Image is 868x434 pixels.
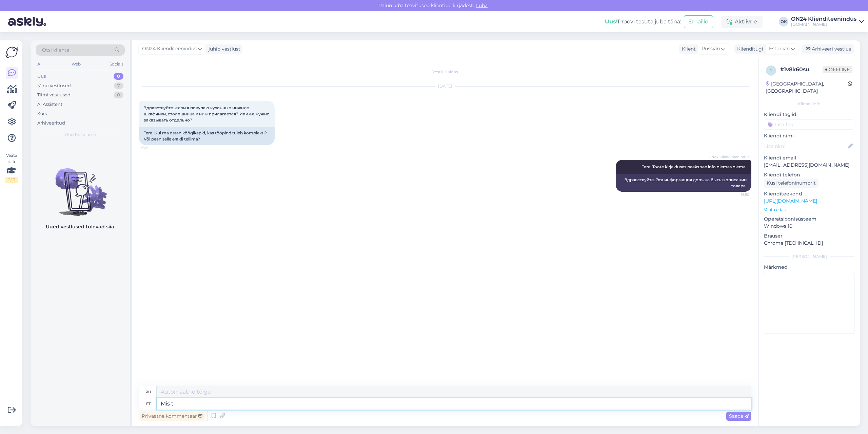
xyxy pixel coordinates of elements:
[37,92,71,98] div: Tiimi vestlused
[474,2,490,8] span: Luba
[684,15,713,28] button: Emailid
[764,101,854,107] div: Kliendi info
[36,60,44,69] div: All
[139,69,751,75] div: Vestlus algas
[146,398,151,410] div: et
[791,22,856,27] div: [DOMAIN_NAME]
[764,223,854,230] p: Windows 10
[764,154,854,162] p: Kliendi email
[114,92,123,98] div: 0
[721,16,763,28] div: Aktiivne
[764,111,854,118] p: Kliendi tag'id
[766,80,848,95] div: [GEOGRAPHIC_DATA], [GEOGRAPHIC_DATA]
[679,45,696,53] div: Klient
[764,253,854,260] div: [PERSON_NAME]
[144,105,271,122] span: Здравствуйте. если я покупаю кухонные нижние шкафчики, столешница к ним прилагается? Или ее нужно...
[605,18,618,25] b: Uus!
[764,232,854,240] p: Brauser
[70,60,82,69] div: Web
[37,101,62,108] div: AI Assistent
[642,164,747,169] span: Tere. Toote kirjelduses peaks see info olemas olema.
[65,132,96,138] span: Uued vestlused
[139,127,275,145] div: Tere. Kui ma ostan köögikapid, kas tööpind tuleb komplekti? Või pean selle eraldi tellima?
[31,156,130,217] img: No chats
[139,412,205,421] div: Privaatne kommentaar
[791,16,856,22] div: ON24 Klienditeenindus
[764,162,854,169] p: [EMAIL_ADDRESS][DOMAIN_NAME]
[764,198,817,204] a: [URL][DOMAIN_NAME]
[770,68,772,73] span: 1
[114,73,123,80] div: 0
[769,45,790,53] span: Estonian
[46,223,115,230] p: Uued vestlused tulevad siia.
[802,44,854,54] div: Arhiveeri vestlus
[729,413,749,419] span: Saada
[764,178,818,188] div: Küsi telefoninumbrit
[764,264,854,271] p: Märkmed
[764,240,854,247] p: Chrome [TECHNICAL_ID]
[37,110,47,117] div: Kõik
[157,398,751,410] textarea: Mis t
[764,207,854,213] p: Vaata edasi ...
[764,143,847,150] input: Lisa nimi
[108,60,125,69] div: Socials
[37,82,71,89] div: Minu vestlused
[779,17,788,26] div: OK
[764,215,854,223] p: Operatsioonisüsteem
[791,16,864,27] a: ON24 Klienditeenindus[DOMAIN_NAME]
[42,46,69,54] span: Otsi kliente
[114,82,123,89] div: 7
[724,192,749,197] span: 16:50
[709,154,749,159] span: ON24 Klienditeenindus
[764,190,854,197] p: Klienditeekond
[5,46,18,59] img: Askly Logo
[5,177,18,183] div: 2 / 3
[206,45,240,53] div: juhib vestlust
[145,386,151,398] div: ru
[141,145,166,150] span: 16:21
[734,45,763,53] div: Klienditugi
[823,66,852,73] span: Offline
[764,171,854,178] p: Kliendi telefon
[142,45,197,53] span: ON24 Klienditeenindus
[5,152,18,183] div: Vaata siia
[702,45,720,53] span: Russian
[764,119,854,130] input: Lisa tag
[616,174,751,192] div: Здравствуйте. Эта информация должна быть в описании товара.
[139,83,751,89] div: [DATE]
[780,65,823,74] div: # 1v8k60su
[605,18,681,26] div: Proovi tasuta juba täna:
[37,73,46,80] div: Uus
[764,132,854,139] p: Kliendi nimi
[37,120,65,127] div: Arhiveeritud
